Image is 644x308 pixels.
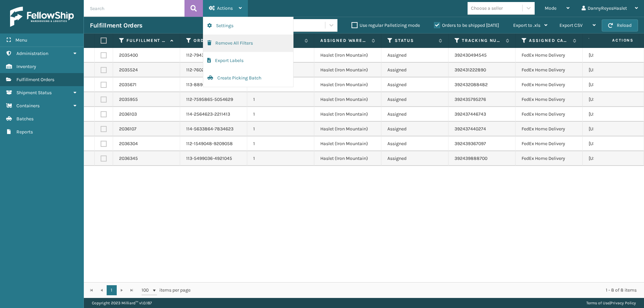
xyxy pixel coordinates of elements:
[462,38,502,44] label: Tracking Number
[314,77,381,92] td: Haslet (Iron Mountain)
[16,116,34,122] span: Batches
[516,63,583,77] td: FedEx Home Delivery
[180,77,247,92] td: 113-8896068-6691445
[180,92,247,107] td: 112-7595865-5054629
[16,103,40,109] span: Containers
[314,48,381,63] td: Haslet (Iron Mountain)
[142,285,191,295] span: items per page
[90,21,142,29] h3: Fulfillment Orders
[586,298,636,308] div: |
[591,35,638,46] span: Actions
[16,77,54,82] span: Fulfillment Orders
[314,63,381,77] td: Haslet (Iron Mountain)
[217,5,233,11] span: Actions
[16,64,36,69] span: Inventory
[119,140,138,147] a: 2036304
[586,301,609,305] a: Terms of Use
[529,38,570,44] label: Assigned Carrier Service
[314,136,381,151] td: Haslet (Iron Mountain)
[247,136,314,151] td: 1
[15,37,27,43] span: Menu
[454,97,486,102] a: 392435795276
[203,52,293,69] button: Export Labels
[119,81,137,88] a: 2035671
[16,129,33,135] span: Reports
[180,63,247,77] td: 112-7602984-9817850
[454,67,486,73] a: 392431222890
[513,22,540,28] span: Export to .xls
[545,5,556,11] span: Mode
[203,69,293,87] button: Create Picking Batch
[180,48,247,63] td: 112-7943508-2909015
[516,136,583,151] td: FedEx Home Delivery
[247,107,314,122] td: 1
[516,122,583,136] td: FedEx Home Delivery
[516,48,583,63] td: FedEx Home Delivery
[16,90,52,96] span: Shipment Status
[119,96,138,103] a: 2035955
[314,151,381,166] td: Haslet (Iron Mountain)
[92,298,152,308] p: Copyright 2023 Milliard™ v 1.0.187
[10,7,74,27] img: logo
[559,22,583,28] span: Export CSV
[454,52,487,58] a: 392430494545
[126,38,167,44] label: Fulfillment Order Id
[119,126,137,132] a: 2036107
[516,77,583,92] td: FedEx Home Delivery
[320,38,368,44] label: Assigned Warehouse
[200,287,637,294] div: 1 - 8 of 8 items
[610,301,636,305] a: Privacy Policy
[381,136,448,151] td: Assigned
[381,151,448,166] td: Assigned
[381,122,448,136] td: Assigned
[180,151,247,166] td: 113-5499036-4921045
[16,51,48,56] span: Administration
[602,19,638,32] button: Reload
[119,67,138,73] a: 2035524
[119,52,138,59] a: 2035400
[434,22,499,28] label: Orders to be shipped [DATE]
[247,122,314,136] td: 1
[381,92,448,107] td: Assigned
[194,38,234,44] label: Order Number
[471,5,503,12] div: Choose a seller
[381,77,448,92] td: Assigned
[381,107,448,122] td: Assigned
[203,17,293,35] button: Settings
[180,136,247,151] td: 112-1549048-9209058
[454,141,486,146] a: 392439367097
[142,287,152,294] span: 100
[247,151,314,166] td: 1
[314,92,381,107] td: Haslet (Iron Mountain)
[203,35,293,52] button: Remove All Filters
[352,22,420,28] label: Use regular Palletizing mode
[381,63,448,77] td: Assigned
[395,38,435,44] label: Status
[107,285,117,295] a: 1
[516,151,583,166] td: FedEx Home Delivery
[314,122,381,136] td: Haslet (Iron Mountain)
[180,122,247,136] td: 114-5633864-7834623
[119,111,137,118] a: 2036103
[454,126,486,132] a: 392437440274
[454,82,488,87] a: 392432088482
[516,92,583,107] td: FedEx Home Delivery
[247,92,314,107] td: 1
[454,111,486,117] a: 392437446743
[454,156,487,161] a: 392439888700
[119,155,138,162] a: 2036345
[180,107,247,122] td: 114-2564623-2211413
[381,48,448,63] td: Assigned
[314,107,381,122] td: Haslet (Iron Mountain)
[516,107,583,122] td: FedEx Home Delivery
